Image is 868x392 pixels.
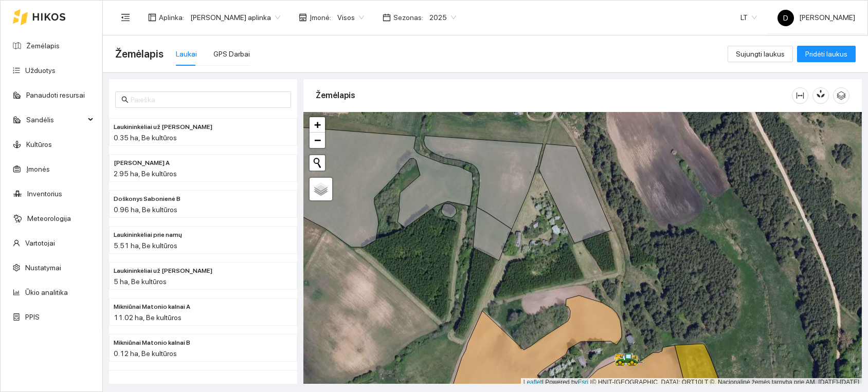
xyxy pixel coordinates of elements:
span: Laukininkėliai už griovio B [114,266,212,276]
span: Aplinka : [159,12,184,23]
div: Laukai [176,48,197,60]
span: 0.96 ha, Be kultūros [114,206,177,214]
span: Pridėti laukus [805,48,847,60]
a: Nustatymai [25,264,61,272]
span: Doškonys Sabonienė A [114,158,170,168]
span: Žemėlapis [115,46,164,62]
span: Laukininkėliai prie namų [114,230,182,240]
a: Zoom in [310,117,325,133]
a: Žemėlapis [26,42,60,50]
a: Layers [310,178,332,200]
span: Sezonas : [393,12,423,23]
span: Mikniūnai Matonio kalnai B [114,338,190,348]
button: column-width [792,87,808,104]
span: Laukininkėliai už griovio A [114,122,212,132]
a: Inventorius [27,190,62,198]
a: Įmonės [26,165,50,173]
span: 0.35 ha, Be kultūros [114,134,177,142]
span: calendar [383,13,391,22]
span: Sujungti laukus [736,48,785,60]
a: Ūkio analitika [25,288,68,296]
button: Sujungti laukus [728,46,793,62]
span: + [314,118,321,131]
button: Initiate a new search [310,155,325,171]
span: 5.51 ha, Be kultūros [114,241,177,250]
span: 2025 [429,10,456,25]
a: Zoom out [310,133,325,148]
span: menu-fold [121,13,130,22]
span: Visos [337,10,364,25]
span: | [590,379,592,386]
a: PPIS [25,313,40,321]
div: | Powered by © HNIT-[GEOGRAPHIC_DATA]; ORT10LT ©, Nacionalinė žemės tarnyba prie AM, [DATE]-[DATE] [521,378,862,387]
span: [PERSON_NAME] [777,13,855,22]
span: shop [299,13,307,22]
span: − [314,134,321,146]
span: Sandėlis [26,109,85,130]
a: Sujungti laukus [728,50,793,58]
span: 5 ha, Be kultūros [114,277,167,286]
a: Kultūros [26,140,52,148]
a: Vartotojai [25,239,55,247]
span: column-width [792,91,808,100]
span: 2.95 ha, Be kultūros [114,170,177,178]
span: LT [740,10,757,25]
a: Užduotys [25,66,56,74]
a: Leaflet [523,379,542,386]
span: Donato Klimkevičiaus aplinka [190,10,280,25]
a: Meteorologija [27,214,71,222]
span: layout [148,13,156,22]
a: Pridėti laukus [797,50,856,58]
button: Pridėti laukus [797,46,856,62]
div: Žemėlapis [316,81,792,110]
a: Panaudoti resursai [26,91,85,99]
span: Mikniūnai Matonio kalnai A [114,302,190,312]
span: D [783,10,788,26]
div: GPS Darbai [213,48,250,60]
span: 0.12 ha, Be kultūros [114,349,177,358]
span: Įmonė : [310,12,331,23]
span: search [121,96,129,103]
input: Paieška [131,94,285,105]
button: menu-fold [115,7,136,28]
span: 11.02 ha, Be kultūros [114,313,182,322]
a: Esri [578,379,589,386]
span: Doškonys Sabonienė B [114,194,180,204]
